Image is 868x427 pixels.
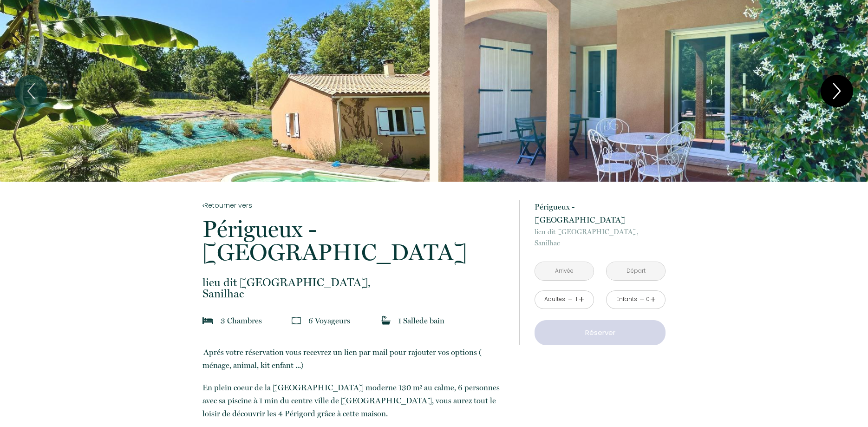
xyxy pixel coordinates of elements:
[535,226,666,237] span: lieu dit [GEOGRAPHIC_DATA],
[202,381,507,420] p: En plein coeur de la [GEOGRAPHIC_DATA] moderne 130 m² au calme, 6 personnes avec sa piscine à 1 m...
[202,277,507,299] p: Sanilhac
[650,292,656,307] a: +
[579,292,584,307] a: +
[821,75,853,107] button: Next
[538,327,662,338] p: Réserver
[202,200,507,210] a: Retourner vers
[640,292,645,307] a: -
[535,262,594,280] input: Arrivée
[347,316,350,325] span: s
[535,320,666,345] button: Réserver
[202,217,507,264] p: Périgueux - [GEOGRAPHIC_DATA]
[398,314,444,327] p: 1 Salle de bain
[308,314,350,327] p: 6 Voyageur
[221,314,262,327] p: 3 Chambre
[535,226,666,249] p: Sanilhac
[574,295,579,304] div: 1
[292,316,301,325] img: guests
[202,346,507,372] p: Aprés votre réservation vous recevrez un lien par mail pour rajouter vos options ( ménage, animal...
[259,316,262,325] span: s
[544,295,565,304] div: Adultes
[15,75,47,107] button: Previous
[646,295,650,304] div: 0
[202,277,507,288] span: lieu dit [GEOGRAPHIC_DATA],
[535,200,666,226] p: Périgueux - [GEOGRAPHIC_DATA]
[607,262,665,280] input: Départ
[568,292,573,307] a: -
[616,295,637,304] div: Enfants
